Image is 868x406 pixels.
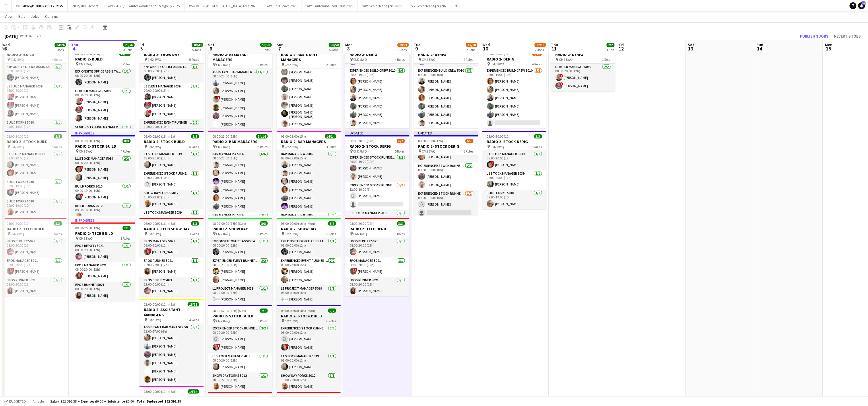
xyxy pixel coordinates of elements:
app-job-card: 08:00-00:00 (16h) (Sat)8/8RADIO 2- SHOW DAY CM2 8WQ5 RolesExp Onsite Office Assistant 50121/108:0... [139,44,204,128]
app-job-card: 08:00-20:00 (12h)11/11RADIO 2- DERIG CM2 8WQ4 Roles[PERSON_NAME]Build Forks 50101/109:00-19:00 (1... [345,44,409,128]
span: CM2 8WQ [216,319,230,323]
a: Jobs [28,13,42,20]
app-card-role: Exp Onsite Office Assistant 50121/108:00-20:00 (12h)[PERSON_NAME] [208,238,272,257]
span: 24/24 [55,43,66,47]
span: CM2 8WQ [216,145,230,149]
span: 08:00-20:00 (12h) [7,134,32,138]
span: 5/5 [191,134,199,138]
app-card-role: L1 Stock Manager 50391/114:00-02:00 (12h) [139,209,204,229]
span: ! [286,344,289,347]
span: View [5,14,13,19]
app-card-role: Exp Onsite Office Assistant 50121/108:00-20:00 (12h)[PERSON_NAME] [2,64,67,83]
span: ! [217,96,220,99]
span: 3 Roles [52,232,62,236]
div: In progress08:00-20:00 (12h)3/3RADIO 2- TECH BUILD CM2 8WQ3 RolesEPOS Deputy 50211/108:00-20:00 (... [71,218,135,301]
div: 08:00-20:00 (12h)3/3RADIO 2- TECH BUILD CM2 8WQ3 RolesEPOS Deputy 50211/108:00-20:00 (12h)[PERSON... [2,218,67,296]
app-card-role: L1 Stock Manager 50391/108:00-20:00 (12h)[PERSON_NAME] [277,353,341,372]
button: WW- Chill Space 2025 [262,0,302,11]
app-job-card: 13:00-00:00 (11h) (Sat)18/18RADIO 2- ASSISTANT MANAGERS CM2 8WQ4 RolesAssistant Bar Manager 50069... [139,299,204,384]
span: CM2 8WQ [216,232,230,236]
span: ! [11,93,15,97]
h3: RADIO 2- SHOW DAY [139,52,204,57]
app-job-card: 08:00-02:00 (18h) (Sun)7/7RADIO 2- STOCK BUILD CM2 8WQ6 RolesExperienced Stock Runner 50122/208:0... [208,305,272,390]
div: 08:00-23:00 (15h)14/14RADIO 2- BAR MANAGERS CM2 8WQ4 RolesBar Manager A 50066/608:00-23:00 (15h)[... [208,131,272,216]
div: BST [36,34,41,38]
div: In progress08:00-20:00 (12h)8/8RADIO 2- STOCK BUILD CM2 8WQ4 RolesL1 Stock Manager 50392/208:00-2... [71,131,135,216]
span: 08:00-20:00 (12h) [7,221,32,226]
h3: RADIO 2- STOCK DERIG [482,139,547,144]
app-job-card: 08:00-00:00 (16h) (Sat)3/3RADIO 2- TECH SHOW DAY CM2 8WQ3 RolesEPOS Manager 50211/108:00-20:00 (1... [139,218,204,296]
span: ! [80,194,83,197]
span: Comms [45,14,58,19]
div: 08:00-20:00 (12h)3/3RADIO 2- STOCK DERIG CM2 8WQ3 RolesL1 Stock Manager 50391/108:00-20:00 (12h)!... [482,131,547,209]
span: 4 Roles [52,145,62,149]
a: 93 [858,2,865,9]
app-card-role: Experienced Stock Runner 50122/209:00-19:00 (10h)[PERSON_NAME][PERSON_NAME] [345,154,409,182]
span: 3/3 [54,221,62,226]
div: 08:00-00:00 (16h) (Sun)8/8RADIO 2- SHOW DAY CM2 8WQ5 RolesExp Onsite Office Assistant 50121/108:0... [208,218,272,303]
span: ! [11,268,15,271]
h3: RADIO 2- STOCK BUILD [2,139,67,144]
app-card-role: Bar Manager B 50063/3 [277,212,341,248]
app-card-role: Bar Manager A 50066/608:00-23:00 (15h)[PERSON_NAME][PERSON_NAME][PERSON_NAME][PERSON_NAME][PERSON... [208,151,272,212]
div: Updated08:00-20:00 (12h)9/10RADIO 2- DERIG CM2 8WQ4 Roles[PERSON_NAME]Build Forks 50101/109:00-19... [482,44,547,128]
app-card-role: EPOS Deputy 50211/108:00-20:00 (12h)[PERSON_NAME] [2,238,67,257]
button: BBC20925/P- BBC RADIO 2- 2025 [12,0,68,11]
h3: RADIO 2- DERIG [345,52,409,57]
span: Jobs [31,14,39,19]
span: 08:00-20:00 (12h) [487,134,512,138]
span: 14/14 [325,134,336,138]
app-card-role: L2 Event Manager 50393/309:00-00:00 (15h)[PERSON_NAME]![PERSON_NAME]![PERSON_NAME] [139,83,204,119]
span: ! [80,106,83,110]
span: 5 Roles [189,145,199,149]
span: CM2 8WQ [79,62,93,66]
span: 2 Roles [258,63,268,67]
h3: RADIO 2- SHOW DAY [208,226,272,231]
span: CM2 8WQ [285,232,299,236]
button: WWON1125/P- [GEOGRAPHIC_DATA] Area 2025 [185,0,262,11]
h3: RADIO 2- BUILD [71,56,135,62]
span: CM2 8WQ [79,236,93,241]
app-card-role: EPOS Runner 50211/108:00-20:00 (12h)[PERSON_NAME] [2,277,67,296]
span: 93 [862,1,866,5]
app-card-role: L1 Project Manager 50391/108:00-00:00 (16h)[PERSON_NAME] [277,285,341,305]
app-card-role: Experienced Stock Runner 50121/212:00-19:00 (7h) [PERSON_NAME] [345,182,409,210]
span: 6 Roles [121,62,131,66]
app-card-role: Show Day Forks 50121/110:00-22:00 (12h)[PERSON_NAME] [277,372,341,392]
button: WW- Senior ManagerS 2025 [358,0,406,11]
div: Updated08:00-20:00 (12h)6/7RADIO 2- STOCK DERIG CM2 8WQ5 Roles[PERSON_NAME]Build Forks 50101/109:... [345,131,409,216]
h3: RADIO 2- TECH SHOW DAY [139,226,204,231]
span: ! [491,161,495,165]
app-card-role: EPOS Manager 50211/108:00-20:00 (12h)![PERSON_NAME] [139,238,204,257]
span: 5 Roles [189,57,199,62]
span: ! [11,102,15,105]
app-card-role: Show Day Forks 50121/110:00-22:00 (12h)[PERSON_NAME] [139,190,204,209]
app-job-card: 08:00-02:00 (18h) (Mon)7/7RADIO 2- STOCK BUILD CM2 8WQ6 RolesExperienced Stock Runner 50122/208:0... [277,305,341,390]
div: 08:00-23:00 (15h)14/14RADIO 2- BAR MANAGERS CM2 8WQ4 RolesBar Manager A 50066/608:00-23:00 (15h)[... [277,131,341,216]
app-card-role: L1 Stock Manager 50392/208:00-20:00 (12h)![PERSON_NAME][PERSON_NAME] [71,155,135,183]
a: Edit [16,13,27,20]
span: 5 Roles [258,232,268,236]
app-card-role: EPOS Manager 50211/108:00-20:00 (12h)![PERSON_NAME] [71,262,135,282]
app-card-role: Experienced Event Runner 50122/208:00-23:00 (15h)[PERSON_NAME][PERSON_NAME] [208,257,272,285]
app-card-role: Cellar Assistant Manager 50067/708:00-23:00 (15h)[PERSON_NAME][PERSON_NAME][PERSON_NAME][PERSON_N... [277,58,341,129]
app-card-role: Build Forks 50101/109:00-19:00 (10h)![PERSON_NAME] [71,183,135,203]
app-card-role: L1 Build Manager 50393/308:00-20:00 (12h)![PERSON_NAME]![PERSON_NAME][PERSON_NAME] [71,88,135,124]
span: 14/14 [188,389,199,394]
span: ! [80,166,83,169]
app-job-card: 08:00-23:00 (15h)18/18RADIO 2- ASSISTANT MANAGERS CM2 8WQ2 Roles[PERSON_NAME][PERSON_NAME]Cellar ... [277,44,341,128]
div: 08:00-00:00 (16h) (Mon)8/8RADIO 2- SHOW DAY CM2 8WQ5 RolesExp Onsite Office Assistant 50121/108:0... [277,218,341,303]
span: Sun [277,42,283,47]
span: 1 Role [602,57,611,62]
span: 7/7 [328,309,336,313]
app-card-role: Build Forks 50101/109:00-19:00 (10h)![PERSON_NAME] [2,179,67,198]
span: 08:00-02:00 (18h) (Mon) [281,309,315,313]
span: CM2 8WQ [422,149,436,153]
span: 3 Roles [121,236,131,241]
app-card-role: L1 Stock Manager 50391/108:00-20:00 (12h)[PERSON_NAME] [208,353,272,372]
span: 4 Roles [464,57,473,62]
button: SB- Senior Managers 2025 [406,0,453,11]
